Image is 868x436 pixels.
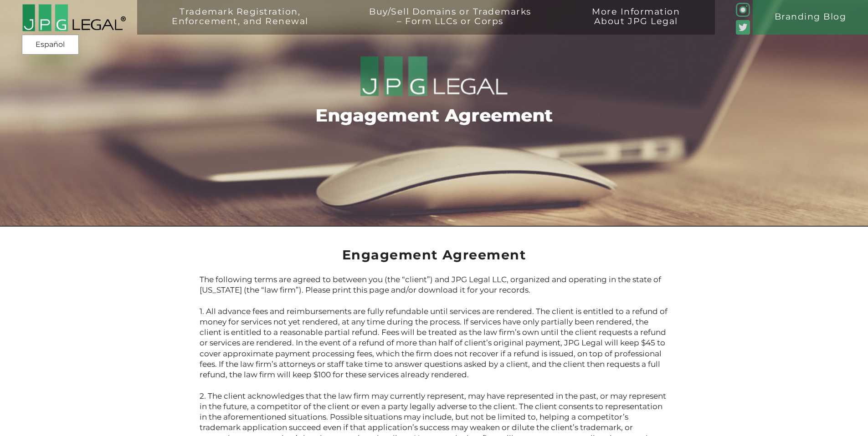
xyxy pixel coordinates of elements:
[200,244,668,266] h2: Engagement Agreement
[146,7,334,42] a: Trademark Registration,Enforcement, and Renewal
[736,3,750,17] img: glyph-logo_May2016-green3-90.png
[736,20,750,35] img: Twitter_Social_Icon_Rounded_Square_Color-mid-green3-90.png
[22,4,126,32] img: 2016-logo-black-letters-3-r.png
[343,7,557,42] a: Buy/Sell Domains or Trademarks– Form LLCs or Corps
[566,7,706,42] a: More InformationAbout JPG Legal
[25,36,76,53] a: Español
